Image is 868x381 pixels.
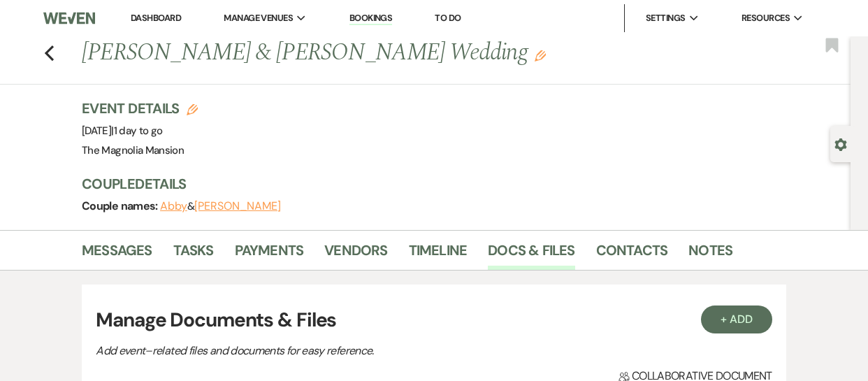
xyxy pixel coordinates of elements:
[235,239,304,270] a: Payments
[82,99,198,118] h3: Event Details
[96,342,585,360] p: Add event–related files and documents for easy reference.
[160,199,281,213] span: &
[82,239,152,270] a: Messages
[82,36,691,70] h1: [PERSON_NAME] & [PERSON_NAME] Wedding
[194,201,281,212] button: [PERSON_NAME]
[834,137,847,150] button: Open lead details
[646,11,686,25] span: Settings
[688,239,732,270] a: Notes
[535,49,546,62] button: Edit
[82,143,184,157] span: The Magnolia Mansion
[131,12,181,24] a: Dashboard
[43,3,95,33] img: Weven Logo
[82,124,163,138] span: [DATE]
[114,124,163,138] span: 1 day to go
[82,199,160,213] span: Couple names:
[160,201,187,212] button: Abby
[349,12,393,25] a: Bookings
[435,12,461,24] a: To Do
[111,124,162,138] span: |
[488,239,574,270] a: Docs & Files
[596,239,668,270] a: Contacts
[96,305,772,335] h3: Manage Documents & Files
[701,305,772,333] button: + Add
[82,174,837,194] h3: Couple Details
[409,239,468,270] a: Timeline
[173,239,214,270] a: Tasks
[742,11,790,25] span: Resources
[224,11,293,25] span: Manage Venues
[324,239,387,270] a: Vendors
